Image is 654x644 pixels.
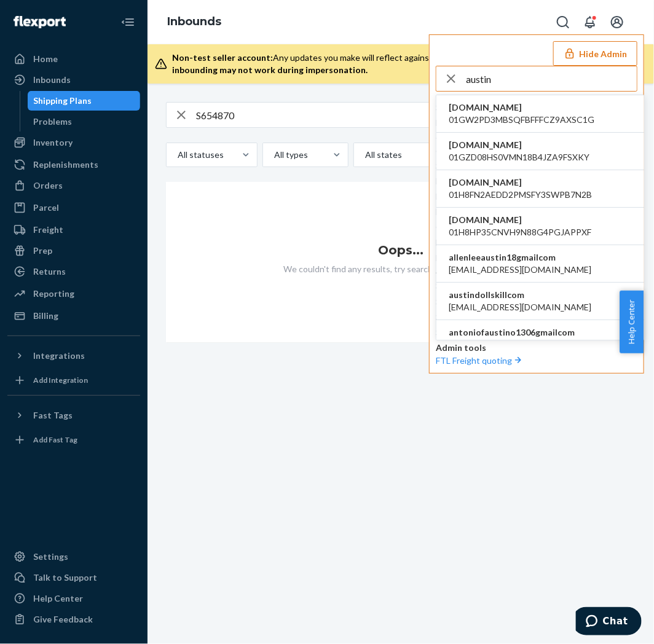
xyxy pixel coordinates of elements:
img: Flexport logo [14,16,66,28]
input: All states [364,149,365,161]
span: [EMAIL_ADDRESS][DOMAIN_NAME] [449,339,591,351]
a: Inbounds [167,15,221,28]
span: [EMAIL_ADDRESS][DOMAIN_NAME] [449,301,591,313]
a: Problems [28,112,141,132]
div: Integrations [33,350,85,362]
input: All statuses [176,149,178,161]
div: Shipping Plans [34,95,92,107]
a: Prep [7,241,140,261]
div: Add Integration [33,375,88,385]
input: Search inbounds by name, destination, msku... [196,103,473,127]
div: Give Feedback [33,613,93,626]
div: Any updates you make will reflect against the seller's account. [172,52,634,76]
a: Add Integration [7,371,140,390]
div: Reporting [33,288,74,300]
a: Home [7,49,140,69]
div: Settings [33,551,68,563]
button: Open Search Box [551,10,575,34]
a: Settings [7,547,140,567]
a: Inbounds [7,70,140,90]
span: 01H8FN2AEDD2PMSFY3SWPB7N2B [449,189,592,201]
span: [DOMAIN_NAME] [449,101,594,114]
span: austindollskillcom [449,289,591,301]
span: [EMAIL_ADDRESS][DOMAIN_NAME] [449,264,591,276]
button: Integrations [7,346,140,366]
a: Orders [7,176,140,195]
span: [DOMAIN_NAME] [449,214,591,226]
ol: breadcrumbs [157,4,231,40]
input: All types [273,149,274,161]
span: [DOMAIN_NAME] [449,176,592,189]
span: [DOMAIN_NAME] [449,139,589,151]
div: Add Fast Tag [33,434,77,445]
button: Open account menu [605,10,629,34]
div: Orders [33,179,63,192]
p: Admin tools [436,342,637,354]
a: Billing [7,306,140,326]
button: Talk to Support [7,568,140,587]
span: 01GZD08HS0VMN18B4JZA9FSXKY [449,151,589,163]
div: Problems [34,116,73,128]
button: Give Feedback [7,610,140,629]
button: Fast Tags [7,406,140,425]
a: Shipping Plans [28,91,141,111]
a: Parcel [7,198,140,218]
a: Help Center [7,589,140,608]
input: Search or paste seller ID [466,66,637,91]
iframe: Opens a widget where you can chat to one of our agents [576,607,642,638]
a: Reporting [7,284,140,304]
button: Hide Admin [553,41,637,66]
div: Talk to Support [33,571,97,584]
div: Returns [33,265,66,278]
div: Replenishments [33,159,98,171]
div: Parcel [33,202,59,214]
span: 01GW2PD3MBSQFBFFFCZ9AXSC1G [449,114,594,126]
a: Returns [7,262,140,281]
a: Add Fast Tag [7,430,140,450]
span: Non-test seller account: [172,52,273,63]
div: Prep [33,245,52,257]
a: Replenishments [7,155,140,175]
button: Close Navigation [116,10,140,34]
div: Inventory [33,136,73,149]
a: Inventory [7,133,140,152]
p: We couldn't find any results, try searching for something else [166,263,636,275]
button: Open notifications [578,10,602,34]
h1: Oops... [166,243,636,257]
span: antoniofaustino1306gmailcom [449,326,591,339]
span: allenleeaustin18gmailcom [449,251,591,264]
div: Home [33,53,58,65]
div: Inbounds [33,74,71,86]
div: Billing [33,310,58,322]
div: Freight [33,224,63,236]
div: Help Center [33,592,83,605]
span: 01H8HP35CNVH9N88G4PGJAPPXF [449,226,591,238]
a: Freight [7,220,140,240]
div: Fast Tags [33,409,73,422]
a: FTL Freight quoting [436,355,524,366]
button: Help Center [620,291,644,353]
